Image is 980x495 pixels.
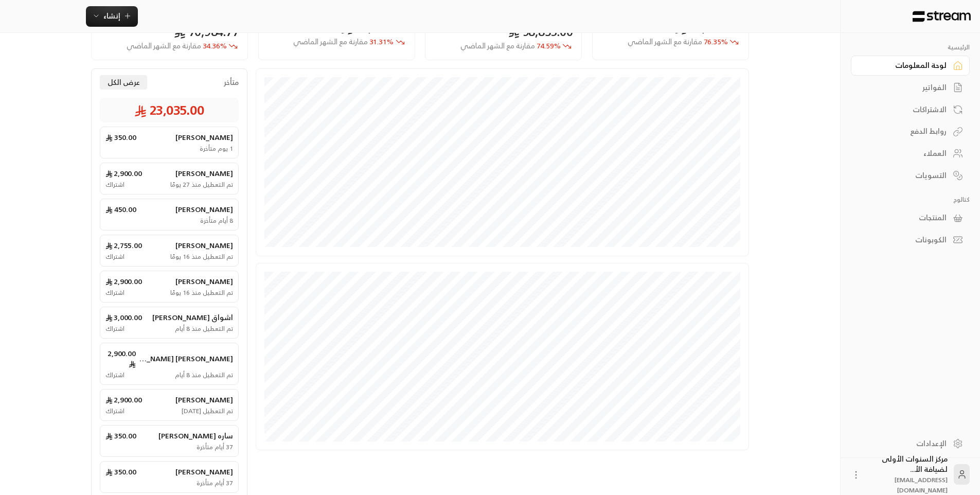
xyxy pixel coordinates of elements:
[851,121,970,142] a: روابط الدفع
[851,144,970,164] a: العملاء
[134,102,204,118] span: 23,035.00
[864,60,947,70] div: لوحة المعلومات
[175,132,233,143] span: [PERSON_NAME]
[105,276,142,287] span: 2,900.00
[105,289,124,297] span: اشتراك
[152,312,233,323] span: اشواق [PERSON_NAME]
[105,253,124,261] span: اشتراك
[864,126,947,136] div: روابط الدفع
[105,395,142,405] span: 2,900.00
[105,132,136,143] span: 350.00
[105,348,136,369] span: 2,900.00
[851,208,970,228] a: المنتجات
[851,99,970,119] a: الاشتراكات
[851,230,970,250] a: الكوبونات
[105,168,142,179] span: 2,900.00
[175,204,233,215] span: [PERSON_NAME]
[105,312,142,323] span: 3,000.00
[851,56,970,76] a: لوحة المعلومات
[86,6,138,27] button: إنشاء
[175,276,233,287] span: [PERSON_NAME]
[293,37,394,47] span: 31.31 %
[136,353,233,364] span: [PERSON_NAME] [PERSON_NAME]
[864,82,947,93] div: الفواتير
[224,77,239,87] span: متأخر
[100,461,239,493] a: [PERSON_NAME]350.00 37 أيام متأخرة
[867,454,948,495] div: مركز السنوات الأولى لضيافة الأ...
[851,165,970,185] a: التسويات
[864,213,947,223] div: المنتجات
[864,438,947,449] div: الإعدادات
[864,148,947,158] div: العملاء
[175,168,233,179] span: [PERSON_NAME]
[851,196,970,204] p: كتالوج
[628,35,702,48] span: مقارنة مع الشهر الماضي
[170,253,233,261] span: تم التعطيل منذ 16 يومًا
[197,443,233,451] span: 37 أيام متأخرة
[105,204,136,215] span: 450.00
[105,407,124,415] span: اشتراك
[170,289,233,297] span: تم التعطيل منذ 16 يومًا
[100,425,239,457] a: ساره [PERSON_NAME]350.00 37 أيام متأخرة
[851,43,970,51] p: الرئيسية
[100,389,239,421] a: [PERSON_NAME]2,900.00 تم التعطيل [DATE]اشتراك
[175,371,233,379] span: تم التعطيل منذ 8 أيام
[100,343,239,385] a: [PERSON_NAME] [PERSON_NAME]2,900.00 تم التعطيل منذ 8 أياماشتراك
[182,407,233,415] span: تم التعطيل [DATE]
[105,240,142,251] span: 2,755.00
[175,240,233,251] span: [PERSON_NAME]
[628,37,728,47] span: 76.35 %
[851,433,970,453] a: الإعدادات
[200,145,233,153] span: 1 يوم متأخرة
[158,431,233,441] span: ساره [PERSON_NAME]
[100,271,239,303] a: [PERSON_NAME]2,900.00 تم التعطيل منذ 16 يومًااشتراك
[103,9,120,22] span: إنشاء
[100,163,239,195] a: [PERSON_NAME]2,900.00 تم التعطيل منذ 27 يومًااشتراك
[460,39,535,52] span: مقارنة مع الشهر الماضي
[175,395,233,405] span: [PERSON_NAME]
[460,41,561,51] span: 74.59 %
[100,235,239,267] a: [PERSON_NAME]2,755.00 تم التعطيل منذ 16 يومًااشتراك
[200,217,233,225] span: 8 أيام متأخرة
[105,431,136,441] span: 350.00
[293,35,368,48] span: مقارنة مع الشهر الماضي
[912,11,972,22] img: Logo
[127,41,227,51] span: 34.36 %
[175,325,233,333] span: تم التعطيل منذ 8 أيام
[100,199,239,231] a: [PERSON_NAME]450.00 8 أيام متأخرة
[170,181,233,189] span: تم التعطيل منذ 27 يومًا
[105,325,124,333] span: اشتراك
[100,75,147,90] button: عرض الكل
[851,78,970,98] a: الفواتير
[105,371,124,379] span: اشتراك
[864,170,947,181] div: التسويات
[864,235,947,245] div: الكوبونات
[100,127,239,158] a: [PERSON_NAME]350.00 1 يوم متأخرة
[105,467,136,477] span: 350.00
[100,307,239,339] a: اشواق [PERSON_NAME]3,000.00 تم التعطيل منذ 8 أياماشتراك
[105,181,124,189] span: اشتراك
[127,39,201,52] span: مقارنة مع الشهر الماضي
[864,104,947,115] div: الاشتراكات
[175,467,233,477] span: [PERSON_NAME]
[197,479,233,487] span: 37 أيام متأخرة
